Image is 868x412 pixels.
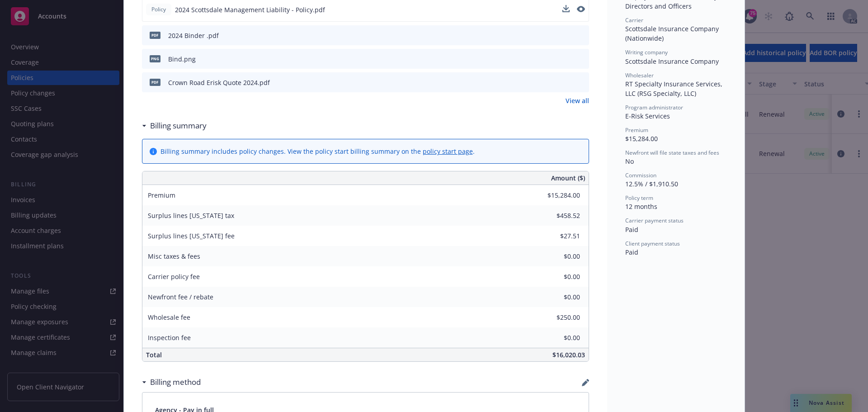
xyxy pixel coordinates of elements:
[625,104,683,111] span: Program administrator
[168,54,196,64] div: Bind.png
[625,202,657,211] span: 12 months
[577,6,585,12] button: preview file
[625,157,634,166] span: No
[625,194,653,202] span: Policy term
[150,120,207,132] h3: Billing summary
[150,32,160,38] span: pdf
[563,31,570,40] button: download file
[625,149,719,156] span: Newfront will file state taxes and fees
[423,147,473,156] a: policy start page
[552,350,585,359] span: $16,020.03
[150,79,160,85] span: pdf
[142,120,207,132] div: Billing summary
[625,134,658,143] span: $15,284.00
[148,333,191,342] span: Inspection fee
[562,5,570,14] button: download file
[625,24,721,43] span: Scottsdale Insurance Company (Nationwide)
[625,225,638,234] span: Paid
[625,57,719,66] span: Scottsdale Insurance Company
[527,311,585,324] input: 0.00
[142,376,201,388] div: Billing method
[527,331,585,345] input: 0.00
[625,112,670,120] span: E-Risk Services
[566,96,589,105] a: View all
[148,232,235,240] span: Surplus lines [US_STATE] fee
[625,1,726,11] div: Directors and Officers
[563,54,570,64] button: download file
[527,250,585,263] input: 0.00
[146,350,162,359] span: Total
[150,55,160,62] span: png
[527,189,585,202] input: 0.00
[625,80,724,98] span: RT Specialty Insurance Services, LLC (RSG Specialty, LLC)
[527,229,585,243] input: 0.00
[625,16,643,24] span: Carrier
[148,252,200,260] span: Misc taxes & fees
[577,5,585,14] button: preview file
[150,376,201,388] h3: Billing method
[150,5,168,14] span: Policy
[625,48,668,56] span: Writing company
[625,217,684,224] span: Carrier payment status
[625,180,678,188] span: 12.5% / $1,910.50
[527,270,585,284] input: 0.00
[625,71,654,79] span: Wholesaler
[625,126,648,134] span: Premium
[625,171,656,179] span: Commission
[577,31,585,40] button: preview file
[527,209,585,223] input: 0.00
[160,147,475,156] div: Billing summary includes policy changes. View the policy start billing summary on the .
[168,31,219,40] div: 2024 Binder .pdf
[148,293,213,301] span: Newfront fee / rebate
[551,173,585,183] span: Amount ($)
[148,272,200,281] span: Carrier policy fee
[577,78,585,87] button: preview file
[527,290,585,304] input: 0.00
[148,313,190,322] span: Wholesale fee
[625,240,680,247] span: Client payment status
[563,78,570,87] button: download file
[175,5,325,14] span: 2024 Scottsdale Management Liability - Policy.pdf
[148,211,234,220] span: Surplus lines [US_STATE] tax
[148,191,175,199] span: Premium
[168,78,270,87] div: Crown Road Erisk Quote 2024.pdf
[577,54,585,64] button: preview file
[625,248,638,256] span: Paid
[562,5,570,12] button: download file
